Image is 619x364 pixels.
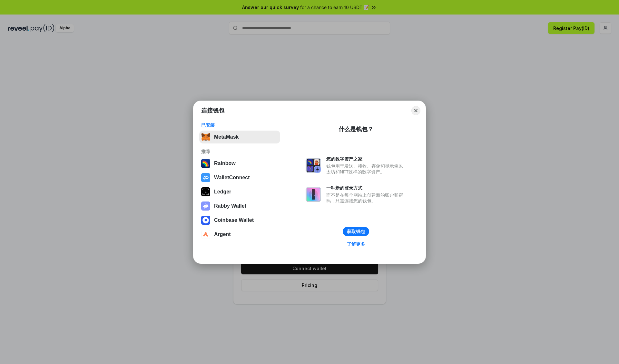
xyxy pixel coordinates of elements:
[347,229,365,234] div: 获取钱包
[199,185,280,198] button: Ledger
[214,203,246,209] div: Rabby Wallet
[343,227,369,236] button: 获取钱包
[199,131,280,143] button: MetaMask
[201,133,210,142] img: svg+xml,%3Csvg%20fill%3D%22none%22%20height%3D%2233%22%20viewBox%3D%220%200%2035%2033%22%20width%...
[201,159,210,168] img: svg+xml,%3Csvg%20width%3D%22120%22%20height%3D%22120%22%20viewBox%3D%220%200%20120%20120%22%20fil...
[201,230,210,239] img: svg+xml,%3Csvg%20width%3D%2228%22%20height%3D%2228%22%20viewBox%3D%220%200%2028%2028%22%20fill%3D...
[201,122,278,128] div: 已安装
[347,241,365,247] div: 了解更多
[199,214,280,227] button: Coinbase Wallet
[339,125,373,133] div: 什么是钱包？
[214,189,231,195] div: Ledger
[201,149,278,154] div: 推荐
[306,158,321,173] img: svg+xml,%3Csvg%20xmlns%3D%22http%3A%2F%2Fwww.w3.org%2F2000%2Fsvg%22%20fill%3D%22none%22%20viewBox...
[214,231,231,237] div: Argent
[201,173,210,182] img: svg+xml,%3Csvg%20width%3D%2228%22%20height%3D%2228%22%20viewBox%3D%220%200%2028%2028%22%20fill%3D...
[199,228,280,241] button: Argent
[201,216,210,225] img: svg+xml,%3Csvg%20width%3D%2228%22%20height%3D%2228%22%20viewBox%3D%220%200%2028%2028%22%20fill%3D...
[326,185,406,191] div: 一种新的登录方式
[411,106,420,115] button: Close
[214,134,239,140] div: MetaMask
[201,187,210,196] img: svg+xml,%3Csvg%20xmlns%3D%22http%3A%2F%2Fwww.w3.org%2F2000%2Fsvg%22%20width%3D%2228%22%20height%3...
[201,202,210,211] img: svg+xml,%3Csvg%20xmlns%3D%22http%3A%2F%2Fwww.w3.org%2F2000%2Fsvg%22%20fill%3D%22none%22%20viewBox...
[326,192,406,204] div: 而不是在每个网站上创建新的账户和密码，只需连接您的钱包。
[199,157,280,170] button: Rainbow
[199,171,280,184] button: WalletConnect
[343,240,369,248] a: 了解更多
[214,161,236,166] div: Rainbow
[214,175,250,181] div: WalletConnect
[214,217,254,223] div: Coinbase Wallet
[201,107,224,114] h1: 连接钱包
[306,187,321,202] img: svg+xml,%3Csvg%20xmlns%3D%22http%3A%2F%2Fwww.w3.org%2F2000%2Fsvg%22%20fill%3D%22none%22%20viewBox...
[326,156,406,162] div: 您的数字资产之家
[326,163,406,175] div: 钱包用于发送、接收、存储和显示像以太坊和NFT这样的数字资产。
[199,200,280,212] button: Rabby Wallet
